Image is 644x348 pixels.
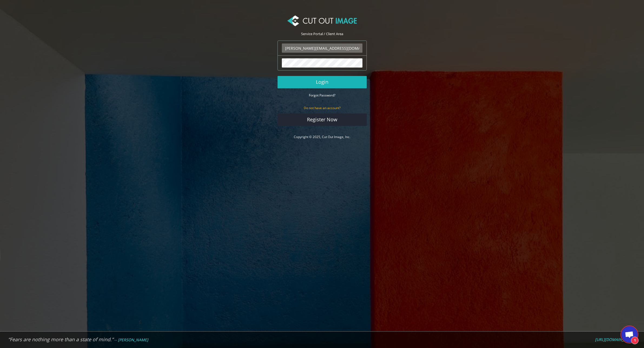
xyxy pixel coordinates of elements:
[278,76,367,88] button: Login
[595,337,636,342] a: [URL][DOMAIN_NAME]
[114,337,148,342] em: -- [PERSON_NAME]
[304,106,341,110] small: Do not have an account?
[278,113,367,126] a: Register Now
[309,93,335,98] small: Forgot Password?
[294,135,350,139] a: Copyright © 2025, Cut Out Image, Inc.
[301,31,343,36] span: Service Portal / Client Area
[309,93,335,98] a: Forgot Password?
[287,15,356,26] img: Cut Out Image
[8,336,113,343] em: “Fears are nothing more than a state of mind.”
[282,43,362,53] input: Email Address
[631,337,639,344] span: 1
[595,337,636,342] em: [URL][DOMAIN_NAME]
[621,326,638,343] div: Open chat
